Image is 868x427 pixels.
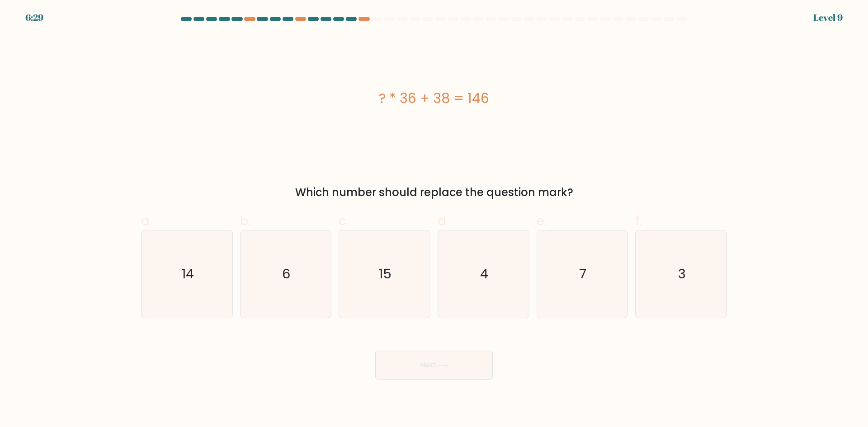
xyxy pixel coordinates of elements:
[678,265,686,283] text: 3
[438,212,448,230] span: d.
[240,212,251,230] span: b.
[339,212,349,230] span: c.
[537,212,547,230] span: e.
[141,212,152,230] span: a.
[635,212,642,230] span: f.
[580,265,587,283] text: 7
[146,184,722,201] div: Which number should replace the question mark?
[480,265,488,283] text: 4
[379,265,392,283] text: 15
[141,88,727,108] div: ? * 36 + 38 = 146
[283,265,291,283] text: 6
[182,265,194,283] text: 14
[25,11,43,24] div: 6:29
[375,351,493,380] button: Next
[813,11,843,24] div: Level 9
